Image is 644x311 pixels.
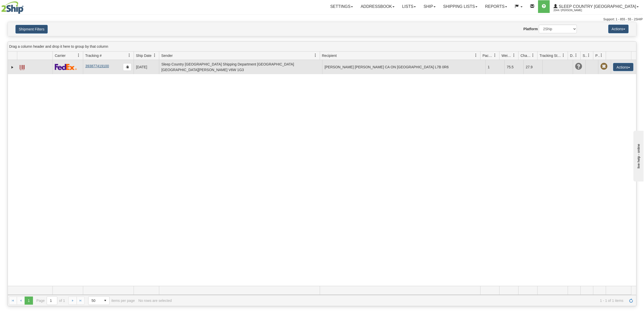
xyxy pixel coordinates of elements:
a: Reports [481,0,511,13]
span: Tracking # [85,53,102,58]
td: Sleep Country [GEOGRAPHIC_DATA] Shipping Department [GEOGRAPHIC_DATA] [GEOGRAPHIC_DATA][PERSON_NA... [159,60,322,74]
span: Recipient [322,53,337,58]
a: Ship Date filter column settings [150,51,159,60]
div: Support: 1 - 855 - 55 - 2SHIP [1,17,643,22]
span: Sender [161,53,173,58]
td: [DATE] [134,60,159,74]
td: 75.5 [504,60,523,74]
span: 50 [92,298,98,303]
a: Refresh [627,297,635,305]
a: Ship [420,0,439,13]
a: Lists [398,0,420,13]
a: Label [20,63,25,71]
span: Page 1 [25,297,33,305]
a: Addressbook [357,0,398,13]
span: Page of 1 [37,296,65,305]
span: Tracking Status [540,53,562,58]
iframe: chat widget [632,129,643,181]
button: Copy to clipboard [123,63,132,71]
span: 1 - 1 of 1 items [175,299,623,303]
a: Sender filter column settings [311,51,320,60]
td: 27.9 [523,60,542,74]
span: Shipment Issues [583,53,587,58]
span: 2044 / [PERSON_NAME] [553,8,592,13]
a: Packages filter column settings [491,51,499,60]
span: Packages [482,53,493,58]
a: Expand [10,65,15,70]
span: Delivery Status [570,53,574,58]
a: Shipping lists [439,0,481,13]
td: 1 [485,60,504,74]
input: Page 1 [47,297,57,305]
label: Platform [523,26,538,31]
a: Charge filter column settings [529,51,537,60]
a: Weight filter column settings [510,51,518,60]
button: Shipment Filters [15,25,48,34]
td: [PERSON_NAME] [PERSON_NAME] CA ON [GEOGRAPHIC_DATA] L7B 0R6 [322,60,486,74]
a: 393877419100 [85,64,109,68]
span: items per page [88,296,135,305]
a: Carrier filter column settings [74,51,83,60]
span: Sleep Country [GEOGRAPHIC_DATA] [558,4,636,9]
span: Pickup Status [595,53,600,58]
a: Settings [326,0,357,13]
img: logo2044.jpg [1,1,24,14]
img: 2 - FedEx Express® [55,64,77,70]
a: Recipient filter column settings [472,51,480,60]
span: Carrier [55,53,66,58]
span: select [101,297,109,305]
div: grid grouping header [8,42,636,52]
button: Actions [608,25,629,33]
span: Weight [502,53,512,58]
span: Page sizes drop down [88,296,110,305]
button: Actions [613,63,633,71]
a: Delivery Status filter column settings [572,51,580,60]
span: Pickup Not Assigned [600,63,607,70]
div: No rows are selected [138,299,172,303]
a: Tracking Status filter column settings [559,51,568,60]
a: Shipment Issues filter column settings [584,51,593,60]
a: Pickup Status filter column settings [597,51,606,60]
span: Ship Date [136,53,151,58]
span: Unknown [575,63,582,70]
a: Sleep Country [GEOGRAPHIC_DATA] 2044 / [PERSON_NAME] [550,0,642,13]
a: Tracking # filter column settings [125,51,134,60]
div: live help - online [4,4,47,8]
span: Charge [521,53,531,58]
